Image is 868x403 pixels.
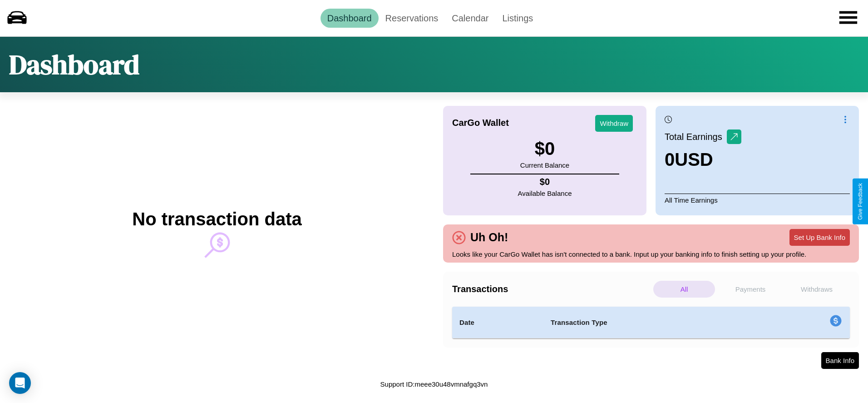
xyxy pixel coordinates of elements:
[551,317,756,328] h4: Transaction Type
[452,284,651,294] h4: Transactions
[452,307,850,338] table: simple table
[466,231,513,244] h4: Uh Oh!
[520,159,569,171] p: Current Balance
[452,118,509,128] h4: CarGo Wallet
[786,281,848,298] p: Withdraws
[653,281,715,298] p: All
[518,187,572,199] p: Available Balance
[452,248,850,260] p: Looks like your CarGo Wallet has isn't connected to a bank. Input up your banking info to finish ...
[518,177,572,187] h4: $ 0
[495,9,540,28] a: Listings
[821,352,859,369] button: Bank Info
[720,281,781,298] p: Payments
[665,129,727,145] p: Total Earnings
[9,46,139,83] h1: Dashboard
[321,9,379,28] a: Dashboard
[459,317,536,328] h4: Date
[445,9,495,28] a: Calendar
[132,209,301,229] h2: No transaction data
[520,139,569,159] h3: $ 0
[665,149,741,170] h3: 0 USD
[595,115,633,132] button: Withdraw
[380,378,488,390] p: Support ID: meee30u48vmnafgq3vn
[665,194,850,206] p: All Time Earnings
[789,229,850,246] button: Set Up Bank Info
[857,183,863,220] div: Give Feedback
[379,9,445,28] a: Reservations
[9,372,31,394] div: Open Intercom Messenger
